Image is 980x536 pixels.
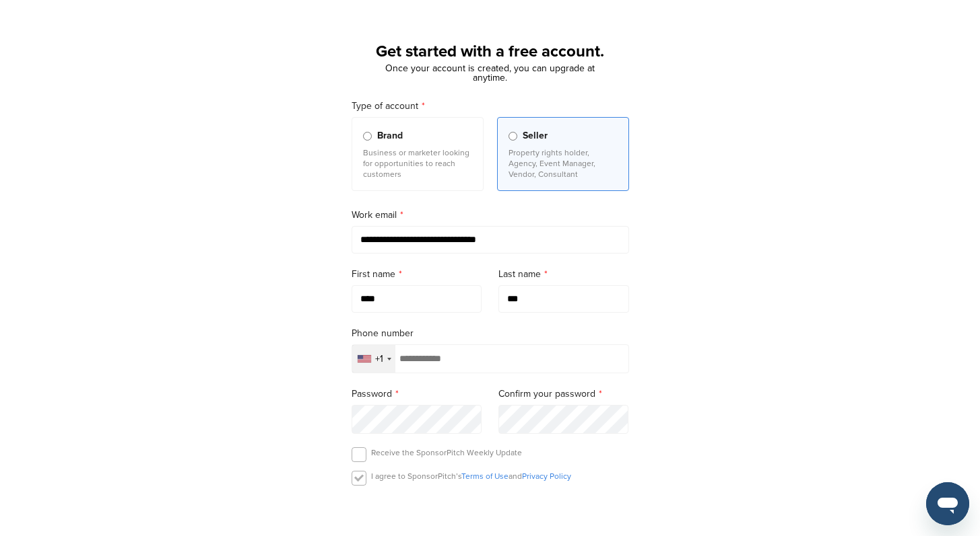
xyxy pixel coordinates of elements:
a: Terms of Use [461,471,509,481]
div: +1 [375,354,383,364]
p: Business or marketer looking for opportunities to reach customers [363,147,472,180]
input: Seller Property rights holder, Agency, Event Manager, Vendor, Consultant [509,132,517,141]
label: Phone number [352,326,629,341]
h1: Get started with a free account. [335,40,645,64]
input: Brand Business or marketer looking for opportunities to reach customers [363,132,372,141]
label: Last name [498,267,629,282]
p: Receive the SponsorPitch Weekly Update [371,447,522,458]
p: Property rights holder, Agency, Event Manager, Vendor, Consultant [509,147,618,180]
label: Confirm your password [498,387,629,401]
div: Selected country [352,345,395,373]
label: Type of account [352,99,629,114]
label: Password [352,387,482,401]
span: Once your account is created, you can upgrade at anytime. [385,63,595,83]
span: Seller [523,128,548,143]
label: First name [352,267,482,282]
span: Brand [377,128,403,143]
a: Privacy Policy [522,471,571,481]
iframe: Button to launch messaging window [926,482,969,525]
label: Work email [352,208,629,223]
p: I agree to SponsorPitch’s and [371,471,571,482]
